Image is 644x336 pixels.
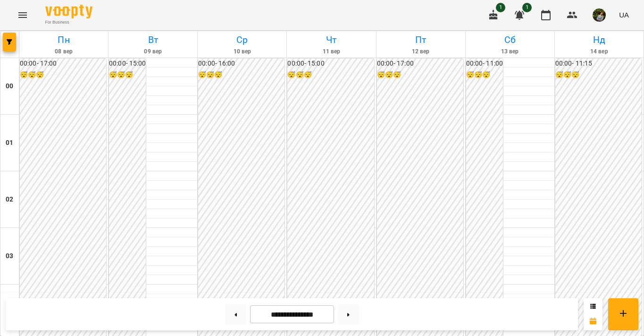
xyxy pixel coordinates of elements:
h6: 14 вер [556,47,642,56]
button: Menu [11,4,34,26]
h6: 00:00 - 15:00 [287,59,374,69]
h6: 10 вер [199,47,285,56]
span: UA [619,10,629,20]
h6: Пн [21,33,107,47]
h6: 😴😴😴 [109,70,146,80]
h6: 11 вер [288,47,374,56]
h6: 😴😴😴 [198,70,284,80]
span: 1 [496,3,505,12]
h6: 00:00 - 11:15 [555,59,642,69]
span: 1 [522,3,532,12]
h6: 09 вер [110,47,196,56]
h6: Ср [199,33,285,47]
img: b75e9dd987c236d6cf194ef640b45b7d.jpg [593,8,606,22]
h6: 00:00 - 15:00 [109,59,146,69]
h6: 😴😴😴 [287,70,374,80]
h6: 00:00 - 17:00 [377,59,463,69]
h6: 12 вер [378,47,464,56]
h6: 😴😴😴 [555,70,642,80]
h6: 03 [6,251,13,261]
h6: 😴😴😴 [20,70,106,80]
h6: Чт [288,33,374,47]
h6: 13 вер [467,47,553,56]
h6: 00:00 - 17:00 [20,59,106,69]
span: For Business [45,19,92,25]
h6: 02 [6,194,13,205]
img: Voopty Logo [45,5,92,18]
h6: Пт [378,33,464,47]
button: UA [615,6,633,24]
h6: Нд [556,33,642,47]
h6: Сб [467,33,553,47]
h6: 00 [6,81,13,92]
h6: 01 [6,138,13,148]
h6: 08 вер [21,47,107,56]
h6: 😴😴😴 [377,70,463,80]
h6: 😴😴😴 [466,70,503,80]
h6: 00:00 - 11:00 [466,59,503,69]
h6: 00:00 - 16:00 [198,59,284,69]
h6: Вт [110,33,196,47]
